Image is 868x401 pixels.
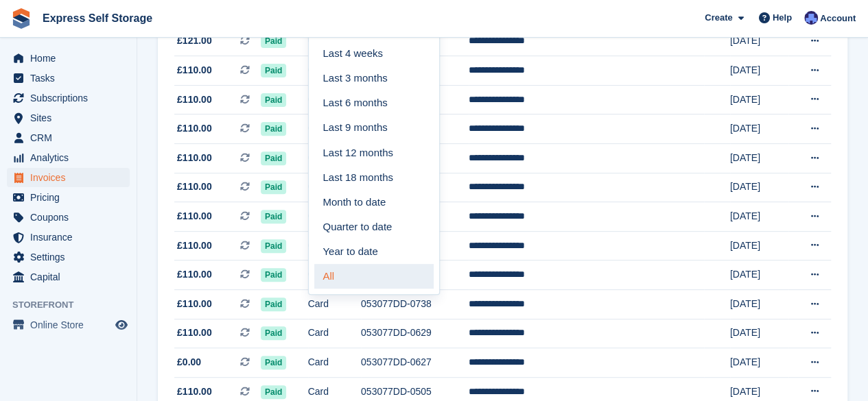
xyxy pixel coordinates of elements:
a: menu [7,49,130,68]
a: menu [7,108,130,127]
span: Subscriptions [30,88,113,108]
span: £121.00 [177,34,212,48]
td: [DATE] [730,27,788,56]
td: 053077DD-0629 [361,319,469,348]
a: menu [7,208,130,227]
td: [DATE] [730,290,788,319]
a: Month to date [314,190,434,215]
td: [DATE] [730,85,788,114]
a: menu [7,247,130,267]
span: £110.00 [177,385,212,399]
span: Paid [261,93,286,107]
a: menu [7,88,130,108]
td: [DATE] [730,260,788,290]
span: Paid [261,326,286,340]
span: Help [773,11,792,25]
td: [DATE] [730,144,788,173]
td: [DATE] [730,56,788,86]
img: stora-icon-8386f47178a22dfd0bd8f6a31ec36ba5ce8667c1dd55bd0f319d3a0aa187defe.svg [11,8,32,29]
a: Last 12 months [314,141,434,165]
span: £110.00 [177,121,212,136]
td: [DATE] [730,173,788,202]
span: Create [705,11,732,25]
td: 053077DD-0738 [361,290,469,319]
span: Paid [261,385,286,399]
a: menu [7,188,130,207]
span: Paid [261,297,286,311]
span: Paid [261,34,286,48]
span: £110.00 [177,297,212,311]
a: Express Self Storage [37,7,158,29]
a: menu [7,228,130,247]
span: Settings [30,247,113,267]
span: Paid [261,180,286,194]
span: £110.00 [177,239,212,253]
span: Paid [261,268,286,282]
a: Quarter to date [314,215,434,239]
a: menu [7,128,130,147]
span: Paid [261,356,286,369]
td: 053077DD-0627 [361,348,469,378]
td: Card [308,290,361,319]
a: menu [7,148,130,167]
span: Paid [261,122,286,136]
span: £110.00 [177,326,212,340]
span: £110.00 [177,209,212,223]
span: £110.00 [177,151,212,165]
td: [DATE] [730,114,788,144]
a: Last 4 weeks [314,41,434,66]
img: Vahnika Batchu [804,11,818,25]
span: Capital [30,267,113,287]
a: Preview store [113,317,130,333]
a: Last 3 months [314,66,434,90]
span: CRM [30,128,113,147]
a: menu [7,168,130,187]
span: £110.00 [177,93,212,107]
a: All [314,264,434,289]
span: £110.00 [177,267,212,282]
span: £110.00 [177,180,212,194]
span: Account [820,12,856,25]
td: [DATE] [730,202,788,232]
a: Last 18 months [314,165,434,190]
span: £110.00 [177,63,212,77]
a: Last 6 months [314,91,434,116]
a: menu [7,69,130,88]
span: Coupons [30,208,113,227]
a: menu [7,315,130,335]
span: Pricing [30,188,113,207]
td: Card [308,319,361,348]
span: Sites [30,108,113,127]
span: Insurance [30,228,113,247]
span: Invoices [30,168,113,187]
a: menu [7,267,130,287]
span: £0.00 [177,355,201,369]
span: Online Store [30,315,113,335]
a: Year to date [314,239,434,264]
td: [DATE] [730,319,788,348]
span: Paid [261,151,286,165]
td: Card [308,348,361,378]
span: Paid [261,210,286,223]
td: [DATE] [730,348,788,378]
span: Home [30,49,113,68]
a: Last 9 months [314,116,434,141]
span: Paid [261,239,286,253]
td: [DATE] [730,231,788,260]
span: Storefront [12,298,137,312]
span: Tasks [30,69,113,88]
span: Analytics [30,148,113,167]
span: Paid [261,64,286,77]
